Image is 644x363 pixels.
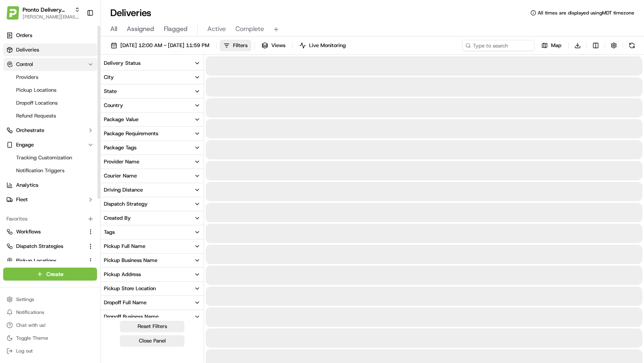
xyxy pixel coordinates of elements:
[104,257,157,264] div: Pickup Business Name
[104,229,115,236] div: Tags
[220,40,251,51] button: Filters
[101,70,204,84] button: City
[16,127,44,134] span: Orchestrate
[3,320,97,331] button: Chat with us!
[16,296,34,303] span: Settings
[16,228,41,235] span: Workflows
[8,180,14,187] div: 📗
[3,29,97,42] a: Orders
[207,24,226,34] span: Active
[16,257,56,264] span: Pickup Locations
[104,144,136,151] div: Package Tags
[3,240,97,253] button: Dispatch Strategies
[127,24,154,34] span: Assigned
[13,152,87,163] a: Tracking Customization
[125,103,147,112] button: See all
[53,124,69,131] span: [DATE]
[3,345,97,357] button: Log out
[3,307,97,318] button: Notifications
[48,124,51,131] span: •
[104,271,141,278] div: Pickup Address
[3,193,97,206] button: Fleet
[101,127,204,140] button: Package Requirements
[101,85,204,98] button: State
[551,42,561,49] span: Map
[13,110,87,122] a: Refund Requests
[23,6,71,14] button: Pronto Delivery Service
[104,313,159,320] div: Dropoff Business Name
[101,225,204,239] button: Tags
[104,102,123,109] div: Country
[101,268,204,281] button: Pickup Address
[120,335,184,346] button: Close Panel
[16,112,56,120] span: Refund Requests
[36,76,132,85] div: Start new chat
[16,32,32,39] span: Orders
[462,40,535,51] input: Type to search
[8,76,23,91] img: 1736555255976-a54dd68f-1ca7-489b-9aae-adbdc363a1c4
[235,24,264,34] span: Complete
[104,186,143,194] div: Driving Distance
[101,296,204,309] button: Dropoff Full Name
[25,124,47,131] span: unihopllc
[3,294,97,305] button: Settings
[13,97,87,109] a: Dropoff Locations
[57,199,97,205] a: Powered byPylon
[3,254,97,267] button: Pickup Locations
[65,176,132,191] a: 💻API Documentation
[16,167,64,174] span: Notification Triggers
[101,197,204,211] button: Dispatch Strategy
[258,40,289,51] button: Views
[137,79,147,89] button: Start new chat
[110,6,151,19] h1: Deliveries
[16,179,62,188] span: Knowledge Base
[16,181,38,189] span: Analytics
[233,42,248,49] span: Filters
[13,72,87,83] a: Providers
[68,180,74,187] div: 💻
[3,225,97,238] button: Workflows
[6,257,84,264] a: Pickup Locations
[8,117,21,130] img: unihopllc
[271,42,285,49] span: Views
[120,321,184,332] button: Reset Filters
[67,146,70,153] span: •
[110,24,117,34] span: All
[101,169,204,183] button: Courier Name
[164,24,188,34] span: Flagged
[309,42,346,49] span: Live Monitoring
[101,141,204,155] button: Package Tags
[3,179,97,192] a: Analytics
[104,116,138,123] div: Package Value
[71,146,88,153] span: [DATE]
[107,40,213,51] button: [DATE] 12:00 AM - [DATE] 11:59 PM
[13,85,87,96] a: Pickup Locations
[5,176,65,191] a: 📗Knowledge Base
[16,322,45,328] span: Chat with us!
[101,239,204,253] button: Pickup Full Name
[3,124,97,137] button: Orchestrate
[101,310,204,324] button: Dropoff Business Name
[8,8,24,24] img: Nash
[101,113,204,126] button: Package Value
[101,183,204,197] button: Driving Distance
[626,40,638,51] button: Refresh
[16,348,33,354] span: Log out
[101,211,204,225] button: Created By
[101,155,204,169] button: Provider Name
[101,282,204,295] button: Pickup Store Location
[104,172,137,179] div: Courier Name
[104,299,147,306] div: Dropoff Full Name
[104,200,148,208] div: Dispatch Strategy
[16,46,39,54] span: Deliveries
[76,179,129,188] span: API Documentation
[23,14,80,20] button: [PERSON_NAME][EMAIL_ADDRESS][DOMAIN_NAME]
[8,104,54,111] div: Past conversations
[104,130,158,137] div: Package Requirements
[8,32,147,45] p: Welcome 👋
[46,270,64,278] span: Create
[16,309,44,316] span: Notifications
[16,99,58,107] span: Dropoff Locations
[21,52,145,60] input: Got a question? Start typing here...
